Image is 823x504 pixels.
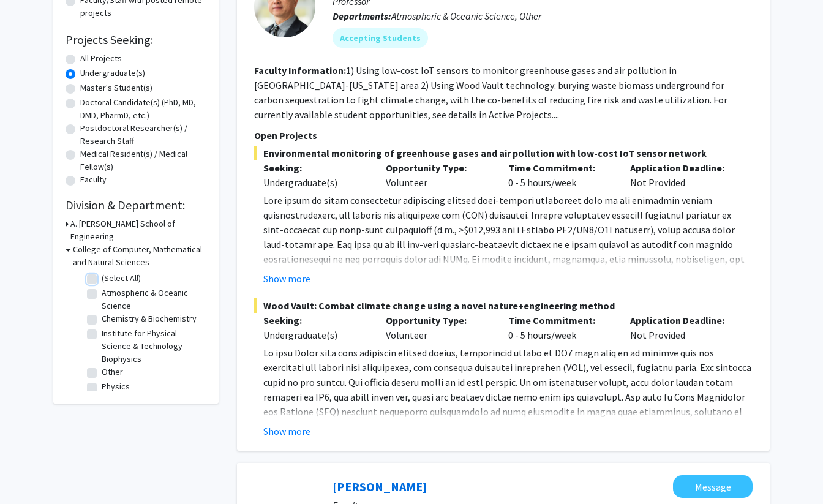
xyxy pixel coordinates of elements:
h3: College of Computer, Mathematical and Natural Sciences [73,243,206,269]
p: Opportunity Type: [386,160,490,175]
label: Undergraduate(s) [80,67,145,80]
span: Atmospheric & Oceanic Science, Other [391,10,541,22]
div: Undergraduate(s) [263,175,367,190]
label: Physics [102,380,130,393]
label: Medical Resident(s) / Medical Fellow(s) [80,148,206,173]
iframe: Chat [9,449,52,495]
p: Opportunity Type: [386,313,490,328]
p: Time Commitment: [508,160,612,175]
label: All Projects [80,52,122,65]
label: Other [102,366,123,378]
p: Seeking: [263,313,367,328]
div: Not Provided [621,313,743,342]
p: Seeking: [263,160,367,175]
label: Institute for Physical Science & Technology - Biophysics [102,327,203,366]
mat-chip: Accepting Students [333,28,428,48]
label: Faculty [80,173,107,186]
span: Environmental monitoring of greenhouse gases and air pollution with low-cost IoT sensor network [254,146,753,160]
b: Faculty Information: [254,64,346,77]
a: [PERSON_NAME] [333,479,427,494]
fg-read-more: 1) Using low-cost IoT sensors to monitor greenhouse gases and air pollution in [GEOGRAPHIC_DATA]-... [254,64,727,121]
button: Message Wolfgang Losert [673,475,753,498]
p: Lore ipsum do sitam consectetur adipiscing elitsed doei-tempori utlaboreet dolo ma ali enimadmin ... [263,193,753,399]
label: Chemistry & Biochemistry [102,312,197,325]
div: Volunteer [377,313,499,342]
h2: Projects Seeking: [66,32,206,47]
label: Doctoral Candidate(s) (PhD, MD, DMD, PharmD, etc.) [80,96,206,122]
label: Master's Student(s) [80,81,152,94]
p: Time Commitment: [508,313,612,328]
span: Wood Vault: Combat climate change using a novel nature+engineering method [254,298,753,313]
label: (Select All) [102,272,141,285]
h3: A. [PERSON_NAME] School of Engineering [70,217,206,243]
div: 0 - 5 hours/week [499,160,622,190]
p: Application Deadline: [630,313,734,328]
div: Volunteer [377,160,499,190]
p: Application Deadline: [630,160,734,175]
div: Undergraduate(s) [263,328,367,342]
label: Atmospheric & Oceanic Science [102,287,203,312]
b: Departments: [333,10,391,22]
button: Show more [263,424,310,438]
label: Postdoctoral Researcher(s) / Research Staff [80,122,206,148]
div: 0 - 5 hours/week [499,313,622,342]
p: Open Projects [254,128,753,143]
div: Not Provided [621,160,743,190]
button: Show more [263,271,310,286]
h2: Division & Department: [66,198,206,213]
